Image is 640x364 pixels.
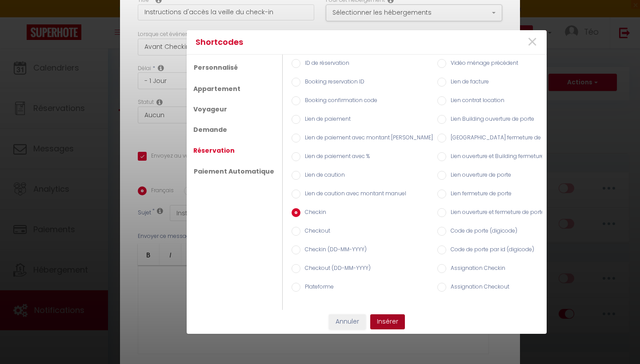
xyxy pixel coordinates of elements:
button: Close [527,33,538,52]
label: Lien Building ouverture de porte [446,115,534,125]
label: Lien de paiement [300,115,351,125]
label: Lien contrat location [446,96,504,106]
label: Lien de caution [300,171,345,181]
label: Assignation Checkout [446,283,509,293]
h4: Shortcodes [196,36,420,48]
label: Booking reservation ID [300,78,364,87]
label: Lien de paiement avec montant [PERSON_NAME] [300,134,433,143]
label: Lien de facture [446,78,489,87]
a: Réservation [189,142,239,158]
a: Appartement [189,81,245,97]
label: Lien ouverture de porte [446,171,511,181]
label: Vidéo ménage précédent [446,59,518,69]
label: Assignation Checkin [446,264,505,274]
label: Lien de paiement avec % [300,152,370,162]
a: Personnalisé [189,59,243,76]
label: ID de réservation [300,59,349,69]
label: Lien ouverture et fermeture de porte [446,208,544,218]
label: Code de porte (digicode) [446,227,517,237]
label: Booking confirmation code [300,96,377,106]
button: Insérer [370,314,405,329]
label: Code de porte par id (digicode) [446,245,534,255]
label: [GEOGRAPHIC_DATA] fermeture de porte [446,134,556,143]
label: Lien ouverture et Building fermeture de porte [446,152,568,162]
a: Voyageur [189,101,232,117]
label: Checkout [300,227,330,237]
label: Checkout (DD-MM-YYYY) [300,264,371,274]
span: × [527,29,538,55]
label: Checkin [300,208,326,218]
label: Lien fermeture de porte [446,190,512,199]
a: Demande [189,122,232,138]
label: Lien de caution avec montant manuel [300,190,406,199]
a: Paiement Automatique [189,163,279,180]
button: Ouvrir le widget de chat LiveChat [7,4,34,30]
label: Plateforme [300,283,334,293]
label: Checkin (DD-MM-YYYY) [300,245,367,255]
button: Annuler [329,314,366,329]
